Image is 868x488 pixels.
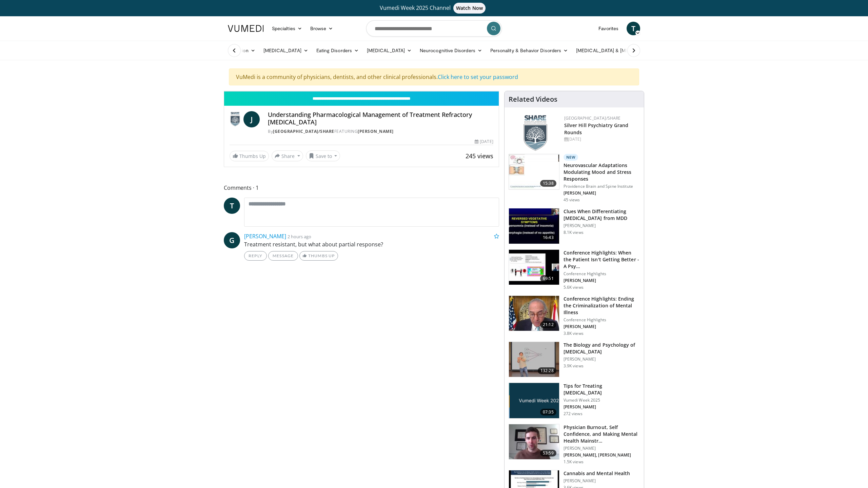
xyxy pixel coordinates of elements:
a: T [627,22,640,35]
a: [MEDICAL_DATA] [363,44,416,57]
img: a6520382-d332-4ed3-9891-ee688fa49237.150x105_q85_crop-smart_upscale.jpg [509,208,559,244]
button: Save to [306,150,340,161]
a: Personality & Behavior Disorders [486,44,572,57]
a: 16:43 Clues When Differentiating [MEDICAL_DATA] from MDD [PERSON_NAME] 8.1K views [509,208,640,244]
p: [PERSON_NAME] [564,404,640,410]
a: Browse [306,22,337,35]
a: [MEDICAL_DATA] [259,44,312,57]
img: f9e3f9ac-65e5-4687-ad3f-59c0a5c287bd.png.150x105_q85_crop-smart_upscale.png [509,383,559,418]
img: 1419e6f0-d69a-482b-b3ae-1573189bf46e.150x105_q85_crop-smart_upscale.jpg [509,296,559,331]
h3: Physician Burnout, Self Confidence, and Making Mental Health Mainstr… [564,424,640,444]
img: VuMedi Logo [228,25,264,32]
a: 132:28 The Biology and Psychology of [MEDICAL_DATA] [PERSON_NAME] 3.9K views [509,342,640,378]
a: Reply [244,251,267,261]
a: 53:59 Physician Burnout, Self Confidence, and Making Mental Health Mainstr… [PERSON_NAME] [PERSON... [509,424,640,465]
a: J [243,111,260,127]
p: [PERSON_NAME], [PERSON_NAME] [564,452,640,458]
span: 132:28 [538,367,556,374]
p: 8.1K views [564,230,584,235]
img: f21cf13f-4cab-47f8-a835-096779295739.150x105_q85_crop-smart_upscale.jpg [509,424,559,460]
p: Providence Brain and Spine Institute [564,184,640,189]
a: 69:51 Conference Highlights: When the Patient Isn't Getting Better - A Psy… Conference Highlights... [509,249,640,290]
p: Conference Highlights [564,271,640,277]
p: Treatment resistant, but what about partial response? [244,240,499,248]
img: f8aaeb6d-318f-4fcf-bd1d-54ce21f29e87.png.150x105_q85_autocrop_double_scale_upscale_version-0.2.png [524,115,547,151]
h3: Clues When Differentiating [MEDICAL_DATA] from MDD [564,208,640,222]
a: Click here to set your password [438,73,518,81]
p: Conference Highlights [564,317,640,323]
a: 21:12 Conference Highlights: Ending the Criminalization of Mental Illness Conference Highlights [... [509,296,640,336]
span: 15:38 [540,180,556,187]
a: [GEOGRAPHIC_DATA]/SHARE [564,115,621,121]
p: 272 views [564,411,583,416]
img: 4362ec9e-0993-4580-bfd4-8e18d57e1d49.150x105_q85_crop-smart_upscale.jpg [509,250,559,285]
span: Comments 1 [224,183,499,192]
a: [MEDICAL_DATA] & [MEDICAL_DATA] [572,44,669,57]
h3: Cannabis and Mental Health [564,470,630,477]
a: Thumbs Up [299,251,338,261]
span: 21:12 [540,321,556,328]
small: 2 hours ago [288,233,311,240]
p: [PERSON_NAME] [564,190,640,196]
span: 16:43 [540,234,556,241]
h4: Related Videos [509,95,557,103]
h3: The Biology and Psychology of [MEDICAL_DATA] [564,342,640,355]
a: 15:38 New Neurovascular Adaptations Modulating Mood and Stress Responses Providence Brain and Spi... [509,154,640,203]
span: 07:35 [540,409,556,415]
p: [PERSON_NAME] [564,478,630,484]
p: [PERSON_NAME] [564,278,640,283]
button: Share [272,150,303,161]
a: Thumbs Up [230,151,269,161]
a: [PERSON_NAME] [244,232,286,240]
span: 53:59 [540,450,556,456]
a: 07:35 Tips for Treating [MEDICAL_DATA] Vumedi Week 2025 [PERSON_NAME] 272 views [509,383,640,419]
a: Vumedi Week 2025 ChannelWatch Now [229,3,639,14]
div: VuMedi is a community of physicians, dentists, and other clinical professionals. [229,68,639,85]
img: 4562edde-ec7e-4758-8328-0659f7ef333d.150x105_q85_crop-smart_upscale.jpg [509,154,559,189]
p: Vumedi Week 2025 [564,398,640,403]
a: [GEOGRAPHIC_DATA]/SHARE [273,128,334,134]
div: [DATE] [564,136,638,142]
p: 45 views [564,197,580,203]
a: [PERSON_NAME] [358,128,394,134]
p: [PERSON_NAME] [564,223,640,228]
a: Specialties [268,22,306,35]
h3: Neurovascular Adaptations Modulating Mood and Stress Responses [564,162,640,182]
div: [DATE] [475,139,493,145]
a: Eating Disorders [312,44,363,57]
span: Watch Now [453,3,486,14]
h3: Tips for Treating [MEDICAL_DATA] [564,383,640,396]
a: G [224,232,240,248]
img: f8311eb0-496c-457e-baaa-2f3856724dd4.150x105_q85_crop-smart_upscale.jpg [509,342,559,377]
p: 3.8K views [564,331,584,336]
h3: Conference Highlights: Ending the Criminalization of Mental Illness [564,296,640,316]
p: 1.5K views [564,459,584,465]
p: [PERSON_NAME] [564,324,640,329]
p: [PERSON_NAME] [564,446,640,451]
a: T [224,198,240,214]
span: 245 views [466,152,493,160]
p: 3.9K views [564,363,584,369]
div: By FEATURING [268,128,493,135]
input: Search topics, interventions [366,20,502,37]
a: Neurocognitive Disorders [416,44,486,57]
a: Message [268,251,298,261]
p: 5.6K views [564,285,584,290]
p: New [564,154,578,161]
p: [PERSON_NAME] [564,357,640,362]
a: Silver Hill Psychiatry Grand Rounds [564,122,629,136]
img: Silver Hill Hospital/SHARE [230,111,241,127]
h4: Understanding Pharmacological Management of Treatment Refractory [MEDICAL_DATA] [268,111,493,126]
span: 69:51 [540,275,556,282]
h3: Conference Highlights: When the Patient Isn't Getting Better - A Psy… [564,249,640,270]
a: Favorites [594,22,623,35]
